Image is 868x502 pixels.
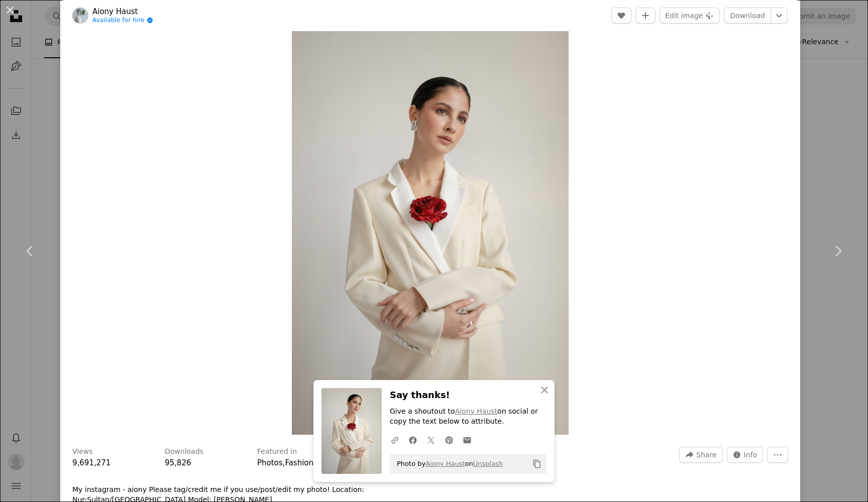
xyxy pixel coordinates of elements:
button: Choose download size [771,8,788,24]
a: Share on Facebook [404,430,422,450]
img: Go to Aiony Haust's profile [72,8,88,24]
a: Photos [257,458,283,467]
a: Share over email [458,430,476,450]
span: 9,691,271 [72,458,111,467]
a: Aiony Haust [92,7,153,17]
a: Available for hire [92,17,153,25]
h3: Views [72,447,93,457]
a: Download [724,8,771,24]
button: Stats about this image [727,447,764,463]
a: Next [808,203,868,299]
h3: Say thanks! [390,388,547,403]
a: Aiony Haust [455,407,497,415]
a: Share on Pinterest [440,430,458,450]
button: Edit image [660,8,720,24]
h3: Featured in [257,447,297,457]
h3: Downloads [165,447,203,457]
img: woman wearing white blazer [292,21,568,435]
span: Share [696,447,716,462]
button: Share this image [679,447,722,463]
a: Aiony Haust [425,460,465,467]
p: Give a shoutout to on social or copy the text below to attribute. [390,407,547,427]
a: Unsplash [473,460,503,467]
span: Info [744,447,757,462]
button: Add to Collection [635,8,656,24]
span: 95,826 [165,458,191,467]
button: More Actions [767,447,788,463]
span: , [283,458,285,467]
button: Copy to clipboard [528,455,546,472]
a: Share on Twitter [422,430,440,450]
button: Like [611,8,631,24]
a: Fashion & Beauty [285,458,351,467]
span: Photo by on [392,456,503,472]
button: Zoom in on this image [292,21,568,435]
